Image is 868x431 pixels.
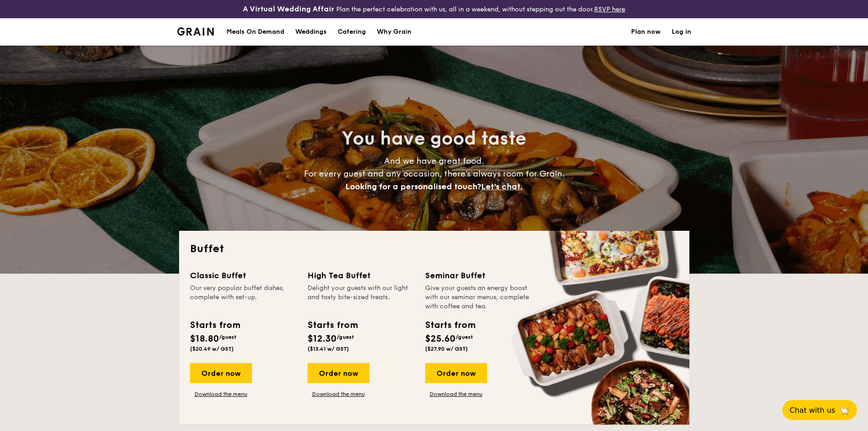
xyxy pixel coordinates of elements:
div: Order now [190,363,252,383]
span: You have good taste [342,128,526,150]
div: Weddings [295,18,327,46]
span: Let's chat. [481,182,523,192]
span: $18.80 [190,333,219,344]
h2: Buffet [190,242,678,256]
a: Log in [672,18,691,46]
h1: Catering [338,18,366,46]
span: And we have great food. For every guest and any occasion, there’s always room for Grain. [304,156,565,192]
span: /guest [219,334,236,340]
a: Weddings [290,18,332,46]
div: Delight your guests with our light and tasty bite-sized treats. [308,284,414,311]
div: Classic Buffet [190,269,297,282]
span: ($20.49 w/ GST) [190,346,234,352]
a: Plan now [631,18,661,46]
span: $12.30 [308,333,337,344]
a: Catering [332,18,371,46]
div: Starts from [308,318,357,332]
span: Chat with us [790,406,835,415]
div: Starts from [190,318,240,332]
span: 🦙 [839,405,850,415]
div: Our very popular buffet dishes, complete with set-up. [190,284,297,311]
div: Meals On Demand [226,18,284,46]
span: $25.60 [425,333,456,344]
span: Looking for a personalised touch? [345,182,481,192]
div: Give your guests an energy boost with our seminar menus, complete with coffee and tea. [425,284,532,311]
div: High Tea Buffet [308,269,414,282]
div: Starts from [425,318,475,332]
span: ($27.90 w/ GST) [425,346,468,352]
button: Chat with us🦙 [782,400,857,420]
a: RSVP here [594,5,625,13]
div: Plan the perfect celebration with us, all in a weekend, without stepping out the door. [172,4,697,15]
a: Logotype [177,27,214,36]
img: Grain [177,27,214,36]
h4: A Virtual Wedding Affair [243,4,334,15]
a: Why Grain [371,18,417,46]
a: Download the menu [308,390,370,398]
div: Order now [425,363,487,383]
div: Order now [308,363,370,383]
span: /guest [337,334,354,340]
span: ($13.41 w/ GST) [308,346,349,352]
a: Meals On Demand [221,18,290,46]
a: Download the menu [425,390,487,398]
a: Download the menu [190,390,252,398]
div: Seminar Buffet [425,269,532,282]
span: /guest [456,334,473,340]
div: Why Grain [377,18,411,46]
